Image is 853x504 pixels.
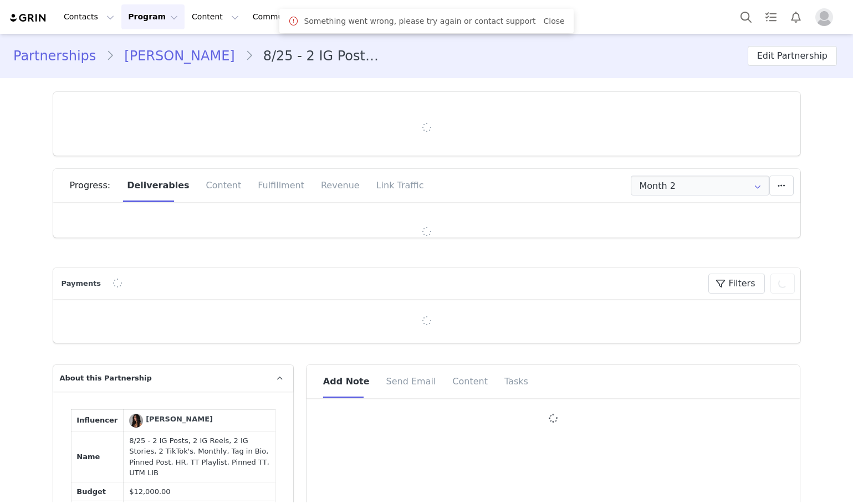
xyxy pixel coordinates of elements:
[304,16,535,27] span: Something went wrong, please try again or contact support
[759,4,783,29] a: Tasks
[60,373,152,384] span: About this Partnership
[543,17,564,25] a: Close
[815,8,833,26] img: placeholder-profile.jpg
[71,410,124,431] td: Influencer
[59,278,107,289] div: Payments
[368,169,424,202] div: Link Traffic
[57,4,121,29] button: Contacts
[185,4,246,29] button: Content
[71,431,124,482] td: Name
[729,277,755,290] span: Filters
[249,169,313,202] div: Fulfillment
[9,13,48,23] img: grin logo
[809,8,844,26] button: Profile
[124,431,275,482] td: 8/25 - 2 IG Posts, 2 IG Reels, 2 IG Stories, 2 TikTok's. Monthly, Tag in Bio, Pinned Post, HR, TT...
[386,376,436,387] span: Send Email
[129,487,170,496] span: $12,000.00
[146,414,213,425] div: [PERSON_NAME]
[504,376,528,387] span: Tasks
[71,482,124,501] td: Budget
[13,46,106,66] a: Partnerships
[119,169,197,202] div: Deliverables
[784,4,808,29] button: Notifications
[452,376,488,387] span: Content
[129,414,143,428] img: Madina Jalali
[748,46,837,66] button: Edit Partnership
[323,376,370,387] span: Add Note
[246,4,309,29] a: Community
[631,176,769,196] input: Select
[708,274,765,294] button: Filters
[121,4,185,29] button: Program
[114,46,244,66] a: [PERSON_NAME]
[70,169,119,202] div: Progress:
[313,169,368,202] div: Revenue
[129,414,213,428] a: [PERSON_NAME]
[734,4,758,29] button: Search
[198,169,250,202] div: Content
